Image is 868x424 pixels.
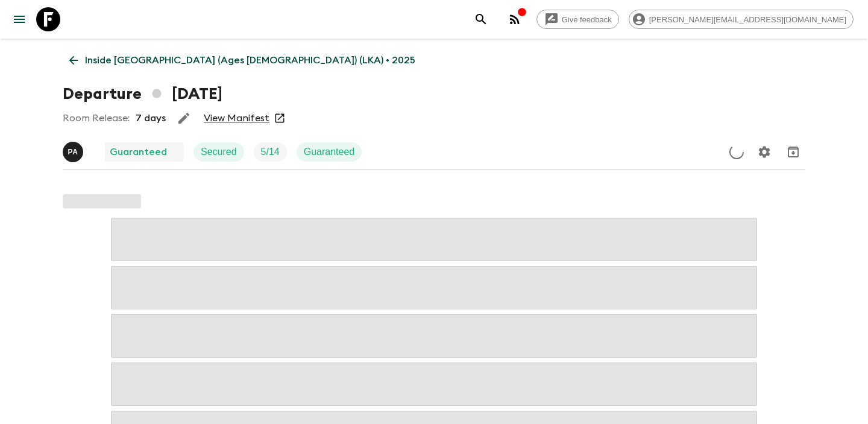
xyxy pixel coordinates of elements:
button: PA [63,142,86,162]
p: Guaranteed [304,145,355,159]
p: Room Release: [63,111,130,125]
span: [PERSON_NAME][EMAIL_ADDRESS][DOMAIN_NAME] [643,15,853,24]
a: View Manifest [204,112,269,124]
button: menu [7,7,31,31]
h1: Departure [DATE] [63,82,222,106]
p: P A [68,147,78,157]
button: Settings [752,140,776,164]
button: search adventures [469,7,493,31]
p: Inside [GEOGRAPHIC_DATA] (Ages [DEMOGRAPHIC_DATA]) (LKA) • 2025 [85,53,415,68]
p: Secured [201,145,237,159]
button: Archive (Completed, Cancelled or Unsynced Departures only) [781,140,805,164]
p: Guaranteed [110,145,167,159]
button: Update Price, Early Bird Discount and Costs [725,140,749,164]
span: Give feedback [555,15,618,24]
div: [PERSON_NAME][EMAIL_ADDRESS][DOMAIN_NAME] [629,10,854,29]
span: Prasad Adikari [63,145,86,155]
div: Secured [193,142,244,162]
div: Trip Fill [254,142,287,162]
p: 5 / 14 [261,145,280,159]
a: Give feedback [536,10,619,29]
p: 7 days [136,111,166,125]
a: Inside [GEOGRAPHIC_DATA] (Ages [DEMOGRAPHIC_DATA]) (LKA) • 2025 [63,48,422,72]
